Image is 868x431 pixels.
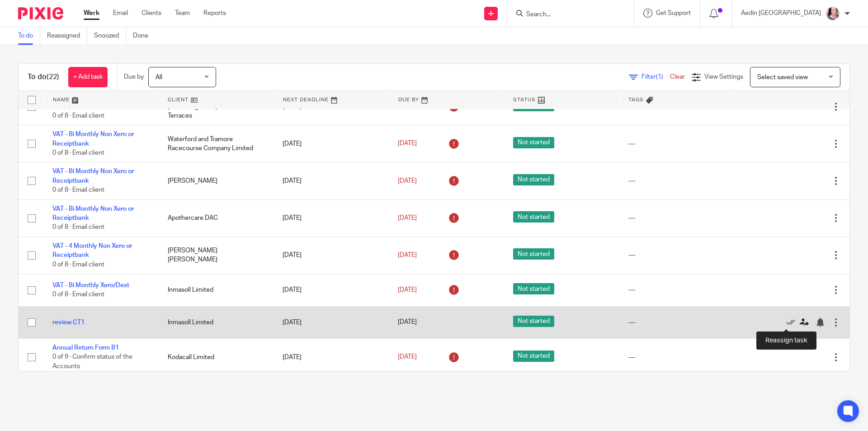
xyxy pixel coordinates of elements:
span: 0 of 9 · Confirm status of the Accounts [52,354,132,370]
a: Mark as done [786,318,800,327]
td: Apothercare DAC [159,199,274,237]
span: [DATE] [398,319,417,326]
span: View Settings [704,74,743,80]
a: Done [133,27,155,45]
div: --- [628,318,726,327]
div: --- [628,353,726,362]
span: (1) [656,74,663,80]
a: VAT - Bi Monthly Non Xero or Receiptbank [52,131,134,147]
span: [DATE] [398,287,417,293]
span: Not started [513,174,554,185]
span: Not started [513,248,554,260]
a: Work [84,9,99,18]
td: [DATE] [274,237,389,274]
td: [DATE] [274,274,389,306]
div: --- [628,285,726,294]
a: review CT1 [52,319,85,326]
td: Inmasoll Limited [159,306,274,338]
span: Not started [513,316,554,327]
a: Snoozed [94,27,126,45]
img: ComerfordFoley-37PS%20-%20Aedin%201.jpg [826,6,840,21]
p: Due by [124,72,144,81]
td: [DATE] [274,162,389,199]
td: [DATE] [274,199,389,237]
a: Team [175,9,190,18]
div: --- [628,213,726,223]
span: 0 of 8 · Email client [52,187,104,193]
span: [DATE] [398,141,417,147]
td: [PERSON_NAME] [PERSON_NAME] [159,237,274,274]
span: [DATE] [398,215,417,221]
img: Pixie [18,7,63,19]
a: VAT - Bi Monthly Non Xero or Receiptbank [52,206,134,221]
span: Select saved view [757,74,808,81]
span: Get Support [656,10,691,16]
a: + Add task [68,67,108,87]
a: VAT - Bi Monthly Non Xero or Receiptbank [52,168,134,184]
a: Clear [670,74,685,80]
span: Not started [513,137,554,148]
span: 0 of 8 · Email client [52,291,104,298]
td: Waterford and Tramore Racecourse Company Limited [159,125,274,162]
span: All [156,74,162,81]
a: Reassigned [47,27,87,45]
span: (22) [47,73,59,81]
a: VAT - 4 Monthly Non Xero or Receiptbank [52,243,132,258]
td: Inmasoll Limited [159,274,274,306]
td: [PERSON_NAME] [159,162,274,199]
a: To do [18,27,40,45]
span: Not started [513,350,554,362]
span: Tags [628,97,644,102]
span: 0 of 8 · Email client [52,261,104,268]
span: 0 of 8 · Email client [52,224,104,231]
div: --- [628,251,726,260]
td: [DATE] [274,338,389,375]
span: 0 of 8 · Email client [52,150,104,156]
a: Annual Return Form B1 [52,345,119,351]
div: --- [628,176,726,185]
p: Aedín [GEOGRAPHIC_DATA] [741,9,821,18]
a: Clients [142,9,161,18]
a: Email [113,9,128,18]
h1: To do [28,72,59,82]
td: Kodacall Limited [159,338,274,375]
td: [DATE] [274,125,389,162]
span: Filter [642,74,670,80]
span: 0 of 8 · Email client [52,113,104,119]
span: Not started [513,283,554,294]
span: [DATE] [398,178,417,184]
span: [DATE] [398,354,417,360]
a: VAT - Bi Monthly Xero/Dext [52,282,129,289]
td: [DATE] [274,306,389,338]
span: [DATE] [398,252,417,258]
input: Search [525,11,607,19]
span: Not started [513,211,554,223]
a: Reports [203,9,226,18]
div: --- [628,139,726,148]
